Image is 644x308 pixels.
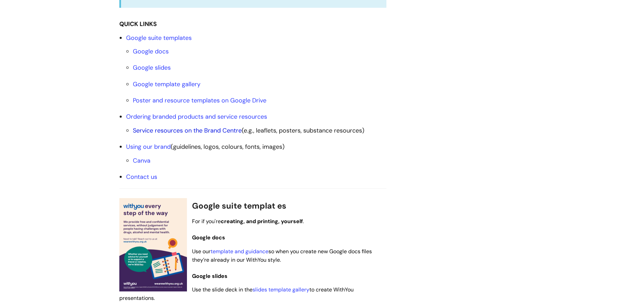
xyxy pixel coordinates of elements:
[119,198,187,291] img: A sample editable poster template
[192,273,228,280] span: Google slides
[192,234,225,241] span: Google docs
[192,248,372,263] span: Use our so when you create new Google docs files they’re already in our WithYou style.
[126,173,157,181] a: Contact us
[133,80,200,88] a: Google template gallery
[133,157,150,165] a: Canva
[133,126,242,135] a: Service resources on the Brand Centre
[126,143,171,151] a: Using our brand
[211,248,268,255] a: template and guidance
[126,113,267,121] a: Ordering branded products and service resources
[192,200,286,211] span: Google suite templat es
[253,286,309,293] a: slides template gallery
[133,125,386,136] li: (e.g., leaflets, posters, substance resources)
[133,96,266,104] a: Poster and resource templates on Google Drive
[126,34,192,42] a: Google suite templates
[126,141,386,166] li: (guidelines, logos, colours, fonts, images)
[133,47,169,55] a: Google docs
[192,218,304,225] span: For if you're .
[119,286,354,302] span: Use the slide deck in the to create WithYou presentations.
[119,20,157,28] strong: QUICK LINKS
[221,218,303,225] strong: creating, and printing, yourself
[133,64,171,72] a: Google slides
